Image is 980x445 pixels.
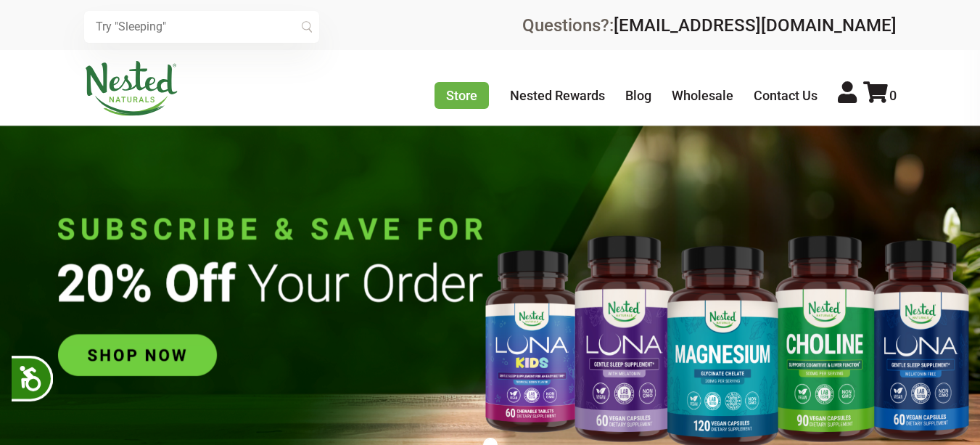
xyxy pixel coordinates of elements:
[84,61,178,116] img: Nested Naturals
[510,88,605,103] a: Nested Rewards
[672,88,733,103] a: Wholesale
[754,88,818,103] a: Contact Us
[84,11,319,43] input: Try "Sleeping"
[435,82,489,109] a: Store
[614,15,897,36] a: [EMAIL_ADDRESS][DOMAIN_NAME]
[625,88,651,103] a: Blog
[522,17,897,34] div: Questions?:
[889,88,897,103] span: 0
[863,88,897,103] a: 0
